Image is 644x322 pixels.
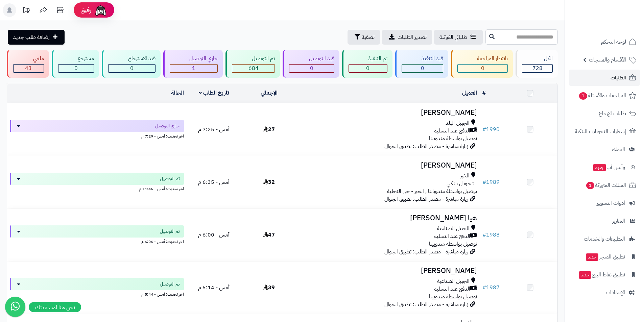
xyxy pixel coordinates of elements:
[482,125,500,133] a: #1990
[198,283,230,292] span: أمس - 5:14 م
[384,248,468,256] span: زيارة مباشرة - مصدر الطلب: تطبيق الجوال
[569,249,640,265] a: تطبيق المتجرجديد
[450,50,515,78] a: بانتظار المراجعة 0
[481,64,484,72] span: 0
[586,253,598,261] span: جديد
[384,195,468,203] span: زيارة مباشرة - مصدر الطلب: تطبيق الجوال
[299,109,477,117] h3: [PERSON_NAME]
[199,89,230,97] a: تاريخ الطلب
[387,187,477,195] span: توصيل بواسطة مندوباتنا , الخبر - حي التحلية
[482,125,486,133] span: #
[263,125,275,133] span: 27
[482,231,500,239] a: #1988
[366,64,369,72] span: 0
[578,91,626,100] span: المراجعات والأسئلة
[458,65,508,72] div: 0
[421,64,424,72] span: 0
[569,195,640,211] a: أدوات التسويق
[13,55,44,63] div: ملغي
[384,142,468,150] span: زيارة مباشرة - مصدر الطلب: تطبيق الجوال
[514,50,559,78] a: الكل728
[362,33,375,41] span: تصفية
[611,73,626,82] span: الطلبات
[160,228,180,235] span: تم التوصيل
[94,3,108,17] img: ai-face.png
[398,33,427,41] span: تصدير الطلبات
[457,55,508,63] div: بانتظار المراجعة
[437,225,470,232] span: الجبيل الصناعية
[462,89,477,97] a: العميل
[58,55,94,63] div: مسترجع
[18,3,35,19] a: تحديثات المنصة
[593,164,606,171] span: جديد
[25,64,32,72] span: 43
[584,234,625,244] span: التطبيقات والخدمات
[160,281,180,288] span: تم التوصيل
[10,185,184,192] div: اخر تحديث: أمس - 11:46 م
[433,127,470,135] span: الدفع عند التسليم
[569,177,640,193] a: السلات المتروكة1
[586,182,594,189] span: 1
[429,134,477,143] span: توصيل بواسطة مندوبينا
[155,123,180,129] span: جاري التوصيل
[10,132,184,139] div: اخر تحديث: أمس - 7:29 م
[569,284,640,301] a: الإعدادات
[569,70,640,86] a: الطلبات
[299,162,477,169] h3: [PERSON_NAME]
[192,64,195,72] span: 1
[263,283,275,292] span: 39
[482,283,500,292] a: #1987
[14,65,44,72] div: 43
[482,178,500,186] a: #1989
[310,64,313,72] span: 0
[532,64,543,72] span: 728
[482,231,486,239] span: #
[160,175,180,182] span: تم التوصيل
[108,55,156,63] div: قيد الاسترجاع
[162,50,224,78] a: جاري التوصيل 1
[394,50,450,78] a: قيد التنفيذ 0
[437,277,470,285] span: الجبيل الصناعية
[13,33,50,41] span: إضافة طلب جديد
[447,180,474,188] span: تـحـويـل بـنـكـي
[596,198,625,208] span: أدوات التسويق
[569,141,640,157] a: العملاء
[446,119,470,127] span: الجبيل البلد
[434,30,483,45] a: طلباتي المُوكلة
[606,288,625,297] span: الإعدادات
[482,89,486,97] a: #
[263,231,275,239] span: 47
[289,65,334,72] div: 0
[299,267,477,275] h3: [PERSON_NAME]
[585,252,625,262] span: تطبيق المتجر
[402,55,443,63] div: قيد التنفيذ
[569,34,640,50] a: لوحة التحكم
[198,178,230,186] span: أمس - 6:35 م
[599,109,626,118] span: طلبات الإرجاع
[569,123,640,140] a: إشعارات التحويلات البنكية
[402,65,443,72] div: 0
[586,180,626,190] span: السلات المتروكة
[569,267,640,283] a: تطبيق نقاط البيعجديد
[170,65,218,72] div: 1
[569,105,640,122] a: طلبات الإرجاع
[578,270,625,279] span: تطبيق نقاط البيع
[170,55,218,63] div: جاري التوصيل
[579,271,591,279] span: جديد
[482,283,486,292] span: #
[10,290,184,297] div: اخر تحديث: أمس - 5:44 م
[482,178,486,186] span: #
[281,50,341,78] a: قيد التوصيل 0
[569,231,640,247] a: التطبيقات والخدمات
[198,231,230,239] span: أمس - 6:00 م
[589,55,626,65] span: الأقسام والمنتجات
[429,240,477,248] span: توصيل بواسطة مندوبينا
[569,88,640,104] a: المراجعات والأسئلة1
[439,33,467,41] span: طلباتي المُوكلة
[433,232,470,240] span: الدفع عند التسليم
[58,65,94,72] div: 0
[130,64,134,72] span: 0
[598,19,638,33] img: logo-2.png
[348,30,380,45] button: تصفية
[5,50,50,78] a: ملغي 43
